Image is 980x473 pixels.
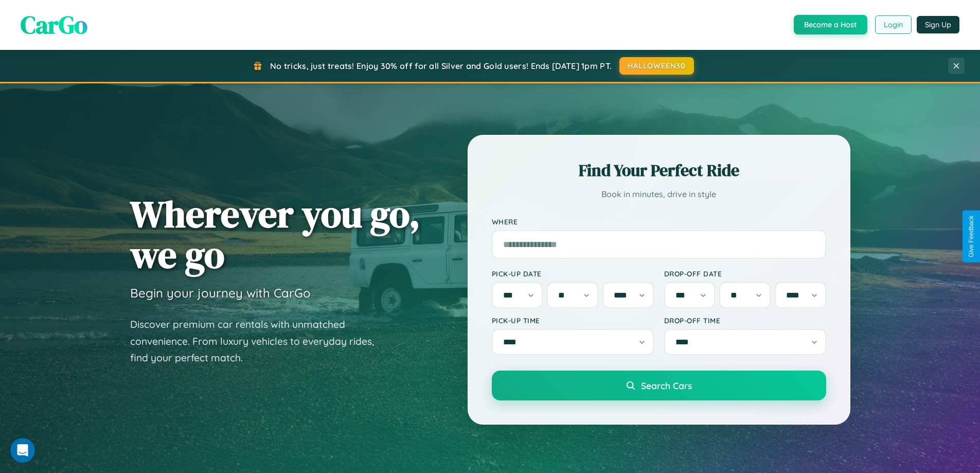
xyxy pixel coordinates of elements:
[492,371,826,400] button: Search Cars
[130,316,387,366] p: Discover premium car rentals with unmatched convenience. From luxury vehicles to everyday rides, ...
[641,380,692,391] span: Search Cars
[875,15,912,34] button: Login
[270,61,612,71] span: No tricks, just treats! Enjoy 30% off for all Silver and Gold users! Ends [DATE] 1pm PT.
[130,194,420,275] h1: Wherever you go, we go
[917,16,959,33] button: Sign Up
[492,217,826,226] label: Where
[492,159,826,182] h2: Find Your Perfect Ride
[619,57,694,75] button: HALLOWEEN30
[10,438,35,463] iframe: Intercom live chat
[21,8,87,42] span: CarGo
[968,216,975,257] div: Give Feedback
[492,269,654,278] label: Pick-up Date
[664,316,826,325] label: Drop-off Time
[492,187,826,202] p: Book in minutes, drive in style
[664,269,826,278] label: Drop-off Date
[794,15,867,34] button: Become a Host
[130,285,311,301] h3: Begin your journey with CarGo
[492,316,654,325] label: Pick-up Time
